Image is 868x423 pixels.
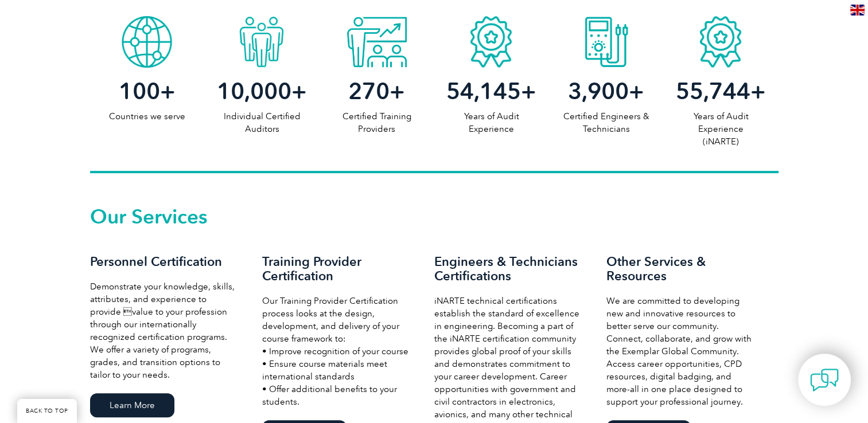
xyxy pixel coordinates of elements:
span: 3,900 [568,77,629,105]
p: Demonstrate your knowledge, skills, attributes, and experience to provide value to your professi... [90,280,239,381]
h3: Personnel Certification [90,254,239,269]
h3: Engineers & Technicians Certifications [434,254,583,283]
img: en [850,5,865,15]
p: We are committed to developing new and innovative resources to better serve our community. Connec... [606,295,756,408]
h2: + [434,82,548,100]
img: contact-chat.png [810,366,839,394]
p: Certified Training Providers [319,110,434,135]
h3: Other Services & Resources [606,254,756,283]
p: Countries we serve [90,110,205,123]
h2: + [663,82,778,100]
h2: + [548,82,663,100]
p: Certified Engineers & Technicians [548,110,663,135]
h2: Our Services [90,207,779,226]
span: 100 [119,77,160,105]
a: Learn More [90,393,174,417]
p: Our Training Provider Certification process looks at the design, development, and delivery of you... [262,295,411,408]
p: Individual Certified Auditors [204,110,319,135]
a: BACK TO TOP [17,399,77,423]
span: 270 [348,77,390,105]
span: 55,744 [676,77,750,105]
span: 54,145 [446,77,521,105]
h2: + [204,82,319,100]
p: Years of Audit Experience [434,110,548,135]
h3: Training Provider Certification [262,254,411,283]
span: 10,000 [217,77,291,105]
h2: + [319,82,434,100]
h2: + [90,82,205,100]
p: Years of Audit Experience (iNARTE) [663,110,778,148]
